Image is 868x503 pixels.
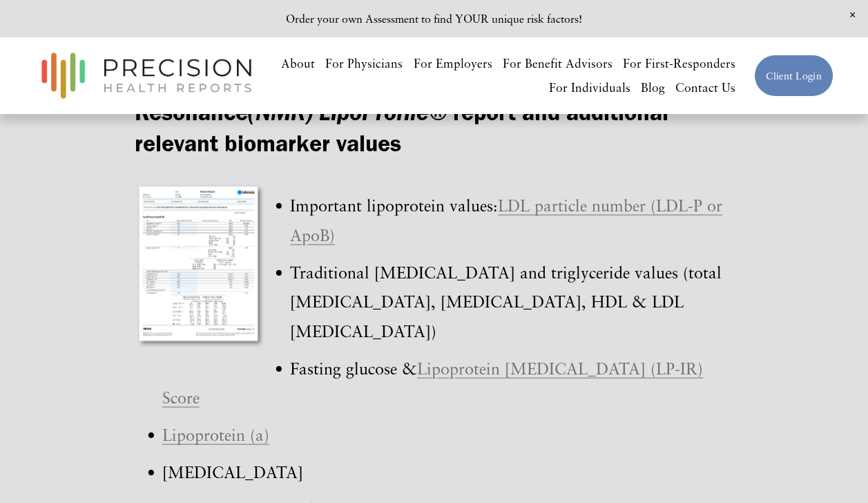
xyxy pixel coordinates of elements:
em: ® [429,98,447,126]
a: Contact Us [675,75,735,99]
a: For Individuals [548,75,630,99]
a: For Physicians [325,51,403,75]
a: For Benefit Advisors [503,51,613,75]
p: Important lipoprotein values: [162,191,733,249]
a: LDL particle number (LDL-P or ApoB) [290,196,722,244]
a: Client Login [754,55,833,97]
img: Precision Health Reports [35,46,258,105]
p: [MEDICAL_DATA] [162,457,733,486]
iframe: Chat Widget [799,437,868,503]
a: Lipoprotein [MEDICAL_DATA] (LP-IR) Score [162,359,703,407]
strong: Part 6: LabCorp’s complete Nuclear Magnetic Resonance [135,66,611,126]
a: For Employers [413,51,492,75]
a: For First-Responders [623,51,735,75]
a: About [281,51,315,75]
p: Traditional [MEDICAL_DATA] and triglyceride values (total [MEDICAL_DATA], [MEDICAL_DATA], HDL & L... [162,258,733,345]
em: (NMR) LipoProfile [248,97,429,126]
a: Lipoprotein (a) [162,425,269,444]
p: Fasting glucose & [162,354,733,412]
a: Blog [641,75,665,99]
